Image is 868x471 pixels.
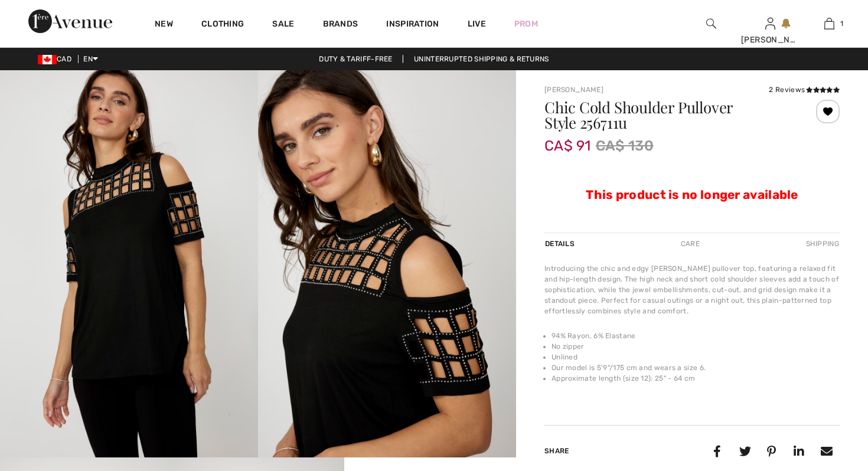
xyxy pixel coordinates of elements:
[803,233,840,254] div: Shipping
[38,55,76,63] span: CAD
[765,18,775,29] a: Sign In
[544,100,791,130] h1: Chic Cold Shoulder Pullover Style 256711u
[28,9,112,33] img: 1ère Avenue
[544,447,569,455] span: Share
[386,19,439,31] span: Inspiration
[38,55,57,64] img: Canadian Dollar
[468,18,486,30] a: Live
[741,34,799,46] div: [PERSON_NAME]
[552,362,840,373] li: Our model is 5'9"/175 cm and wears a size 6.
[800,17,858,31] a: 1
[596,135,654,156] span: CA$ 130
[824,17,834,31] img: My Bag
[544,156,840,204] div: This product is no longer available
[201,19,244,31] a: Clothing
[258,70,516,457] img: Chic Cold Shoulder Pullover Style 256711U. 2
[552,341,840,352] li: No zipper
[552,331,840,341] li: 94% Rayon, 6% Elastane
[323,19,358,31] a: Brands
[840,18,843,29] span: 1
[155,19,173,31] a: New
[552,352,840,362] li: Unlined
[769,84,840,95] div: 2 Reviews
[765,17,775,31] img: My Info
[706,17,716,31] img: search the website
[272,19,294,31] a: Sale
[671,233,710,254] div: Care
[544,126,591,154] span: CA$ 91
[544,233,577,254] div: Details
[83,55,98,63] span: EN
[544,86,603,94] a: [PERSON_NAME]
[544,263,840,316] div: Introducing the chic and edgy [PERSON_NAME] pullover top, featuring a relaxed fit and hip-length ...
[514,18,538,30] a: Prom
[552,373,840,384] li: Approximate length (size 12): 25" - 64 cm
